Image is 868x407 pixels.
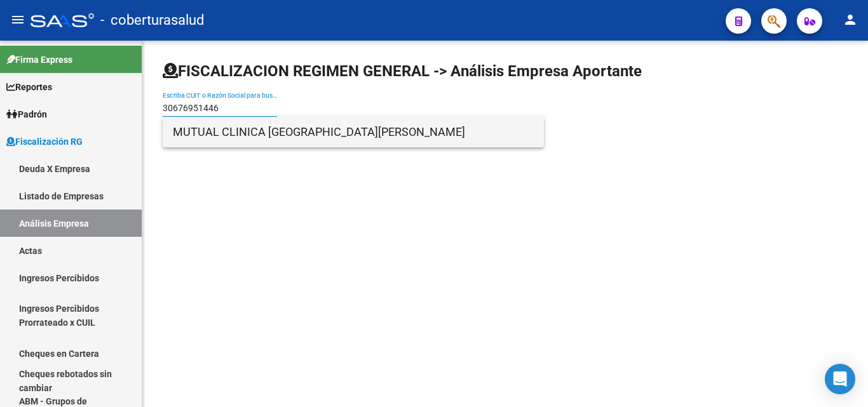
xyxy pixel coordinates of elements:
span: - coberturasalud [100,6,204,34]
span: Firma Express [6,53,72,67]
mat-icon: person [843,12,858,27]
div: Open Intercom Messenger [825,364,855,394]
span: Padrón [6,107,47,121]
span: Reportes [6,80,52,94]
span: MUTUAL CLINICA [GEOGRAPHIC_DATA][PERSON_NAME] [173,117,534,147]
h1: FISCALIZACION REGIMEN GENERAL -> Análisis Empresa Aportante [163,61,642,81]
span: Fiscalización RG [6,135,83,149]
mat-icon: menu [10,12,25,27]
